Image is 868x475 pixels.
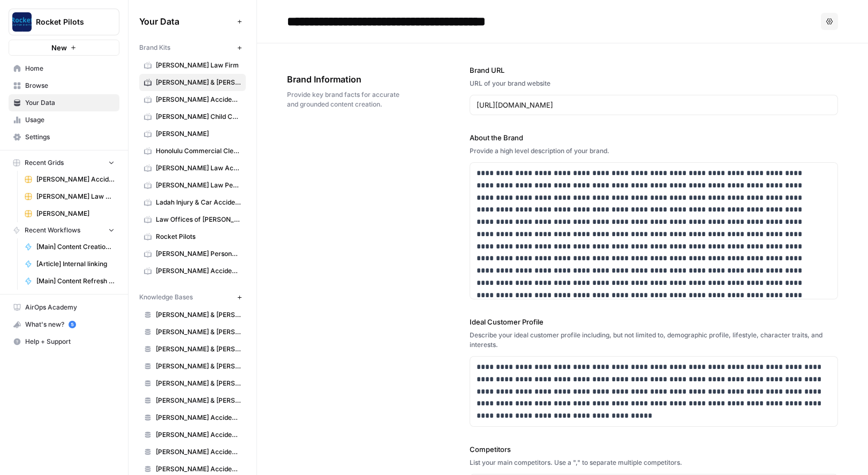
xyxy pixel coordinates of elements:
[139,375,246,392] a: [PERSON_NAME] & [PERSON_NAME]
[287,73,410,86] span: Brand Information
[20,238,119,255] a: [Main] Content Creation Brief
[156,78,241,87] span: [PERSON_NAME] & [PERSON_NAME] [US_STATE] Car Accident Lawyers
[156,266,241,276] span: [PERSON_NAME] Accident Attorneys
[139,323,246,341] a: [PERSON_NAME] & [PERSON_NAME] - Independence
[139,108,246,125] a: [PERSON_NAME] Child Custody & Divorce Attorneys
[139,292,193,302] span: Knowledge Bases
[156,249,241,259] span: [PERSON_NAME] Personal Injury & Car Accident Lawyer
[69,321,76,328] a: 5
[139,211,246,228] a: Law Offices of [PERSON_NAME]
[139,409,246,426] a: [PERSON_NAME] Accident Attorneys - [GEOGRAPHIC_DATA]
[139,74,246,91] a: [PERSON_NAME] & [PERSON_NAME] [US_STATE] Car Accident Lawyers
[139,443,246,461] a: [PERSON_NAME] Accident Attorneys - [GEOGRAPHIC_DATA]
[20,171,119,188] a: [PERSON_NAME] Accident Attorneys
[25,132,115,142] span: Settings
[156,447,241,457] span: [PERSON_NAME] Accident Attorneys - [GEOGRAPHIC_DATA]
[156,327,241,337] span: [PERSON_NAME] & [PERSON_NAME] - Independence
[470,330,838,350] div: Describe your ideal customer profile including, but not limited to, demographic profile, lifestyl...
[139,245,246,262] a: [PERSON_NAME] Personal Injury & Car Accident Lawyer
[156,61,241,70] span: [PERSON_NAME] Law Firm
[139,228,246,245] a: Rocket Pilots
[156,310,241,320] span: [PERSON_NAME] & [PERSON_NAME] - Florissant
[20,273,119,290] a: [Main] Content Refresh Article
[36,209,115,218] span: [PERSON_NAME]
[470,316,838,327] label: Ideal Customer Profile
[36,192,115,201] span: [PERSON_NAME] Law Personal Injury & Car Accident Lawyers
[25,337,115,346] span: Help + Support
[139,426,246,443] a: [PERSON_NAME] Accident Attorneys - League City
[139,15,233,28] span: Your Data
[25,115,115,125] span: Usage
[139,43,170,52] span: Brand Kits
[20,205,119,222] a: [PERSON_NAME]
[287,90,410,109] span: Provide key brand facts for accurate and grounded content creation.
[36,259,115,269] span: [Article] Internal linking
[156,464,241,474] span: [PERSON_NAME] Accident Attorneys - [PERSON_NAME]
[9,77,119,94] a: Browse
[9,333,119,350] button: Help + Support
[139,142,246,160] a: Honolulu Commercial Cleaning
[139,125,246,142] a: [PERSON_NAME]
[156,396,241,405] span: [PERSON_NAME] & [PERSON_NAME] - [GEOGRAPHIC_DATA][PERSON_NAME]
[156,430,241,440] span: [PERSON_NAME] Accident Attorneys - League City
[9,94,119,111] a: Your Data
[477,100,831,110] input: www.sundaysoccer.com
[156,163,241,173] span: [PERSON_NAME] Law Accident Attorneys
[156,361,241,371] span: [PERSON_NAME] & [PERSON_NAME] - [US_STATE]
[156,95,241,104] span: [PERSON_NAME] Accident Attorneys
[156,129,241,139] span: [PERSON_NAME]
[25,64,115,73] span: Home
[9,129,119,146] a: Settings
[156,146,241,156] span: Honolulu Commercial Cleaning
[36,17,101,27] span: Rocket Pilots
[156,180,241,190] span: [PERSON_NAME] Law Personal Injury & Car Accident Lawyer
[36,175,115,184] span: [PERSON_NAME] Accident Attorneys
[470,65,838,76] label: Brand URL
[139,262,246,280] a: [PERSON_NAME] Accident Attorneys
[71,322,73,327] text: 5
[139,177,246,194] a: [PERSON_NAME] Law Personal Injury & Car Accident Lawyer
[9,60,119,77] a: Home
[9,222,119,238] button: Recent Workflows
[9,40,119,56] button: New
[470,146,838,156] div: Provide a high level description of your brand.
[9,9,119,35] button: Workspace: Rocket Pilots
[9,299,119,316] a: AirOps Academy
[156,112,241,122] span: [PERSON_NAME] Child Custody & Divorce Attorneys
[36,242,115,252] span: [Main] Content Creation Brief
[25,81,115,91] span: Browse
[20,255,119,273] a: [Article] Internal linking
[25,98,115,108] span: Your Data
[139,392,246,409] a: [PERSON_NAME] & [PERSON_NAME] - [GEOGRAPHIC_DATA][PERSON_NAME]
[9,316,119,333] div: What's new?
[25,225,80,235] span: Recent Workflows
[156,379,241,388] span: [PERSON_NAME] & [PERSON_NAME]
[139,91,246,108] a: [PERSON_NAME] Accident Attorneys
[156,215,241,224] span: Law Offices of [PERSON_NAME]
[9,155,119,171] button: Recent Grids
[139,57,246,74] a: [PERSON_NAME] Law Firm
[139,341,246,358] a: [PERSON_NAME] & [PERSON_NAME] - JC
[139,306,246,323] a: [PERSON_NAME] & [PERSON_NAME] - Florissant
[139,194,246,211] a: Ladah Injury & Car Accident Lawyers [GEOGRAPHIC_DATA]
[156,198,241,207] span: Ladah Injury & Car Accident Lawyers [GEOGRAPHIC_DATA]
[139,160,246,177] a: [PERSON_NAME] Law Accident Attorneys
[25,158,64,168] span: Recent Grids
[20,188,119,205] a: [PERSON_NAME] Law Personal Injury & Car Accident Lawyers
[470,132,838,143] label: About the Brand
[9,316,119,333] button: What's new? 5
[470,79,838,88] div: URL of your brand website
[25,303,115,312] span: AirOps Academy
[12,12,32,32] img: Rocket Pilots Logo
[156,344,241,354] span: [PERSON_NAME] & [PERSON_NAME] - JC
[156,232,241,242] span: Rocket Pilots
[36,276,115,286] span: [Main] Content Refresh Article
[470,444,838,455] label: Competitors
[9,111,119,129] a: Usage
[139,358,246,375] a: [PERSON_NAME] & [PERSON_NAME] - [US_STATE]
[156,413,241,423] span: [PERSON_NAME] Accident Attorneys - [GEOGRAPHIC_DATA]
[470,458,838,468] div: List your main competitors. Use a "," to separate multiple competitors.
[51,42,67,53] span: New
